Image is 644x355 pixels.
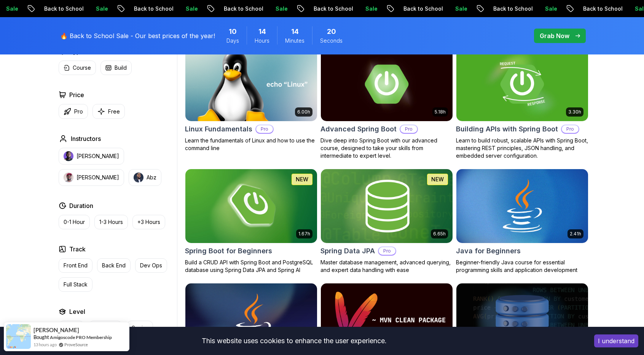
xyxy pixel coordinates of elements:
p: Sale [538,5,562,13]
a: Spring Data JPA card6.65hNEWSpring Data JPAProMaster database management, advanced querying, and ... [320,169,453,274]
a: ProveSource [64,341,88,348]
p: Pro [74,108,83,115]
p: Build a CRUD API with Spring Boot and PostgreSQL database using Spring Data JPA and Spring AI [185,259,317,274]
p: Grab Now [540,31,569,40]
p: Dive deep into Spring Boot with our advanced course, designed to take your skills from intermedia... [320,137,453,160]
a: Linux Fundamentals card6.00hLinux FundamentalsProLearn the fundamentals of Linux and how to use t... [185,47,317,152]
p: 5.18h [435,109,446,115]
span: Bought [33,334,49,340]
span: Hours [255,37,269,45]
button: instructor imgAbz [129,169,161,186]
button: instructor img[PERSON_NAME] [59,169,124,186]
p: Pro [400,125,417,133]
h2: Spring Data JPA [320,246,375,256]
p: Back to School [37,5,89,13]
button: +3 Hours [132,215,165,229]
p: 3.30h [568,109,581,115]
h2: Duration [69,201,93,210]
p: Abz [147,174,156,181]
a: Building APIs with Spring Boot card3.30hBuilding APIs with Spring BootProLearn to build robust, s... [456,47,588,160]
button: Free [92,104,125,119]
img: Java for Beginners card [456,169,588,243]
h2: Linux Fundamentals [185,124,252,134]
h2: Instructors [71,134,101,143]
p: Sale [358,5,383,13]
span: 10 Days [229,26,237,37]
span: 14 Minutes [291,26,299,37]
button: Course [59,61,96,75]
span: 14 Hours [258,26,266,37]
p: +3 Hours [137,218,160,226]
span: 20 Seconds [327,26,336,37]
h2: Track [69,245,86,254]
p: Learn the fundamentals of Linux and how to use the command line [185,137,317,152]
img: instructor img [64,151,73,161]
img: Spring Boot for Beginners card [185,169,317,243]
p: Build [115,64,127,72]
h2: Advanced Spring Boot [320,124,397,134]
img: instructor img [134,173,143,182]
p: 0-1 Hour [64,218,85,226]
p: Back to School [486,5,538,13]
p: Back to School [217,5,268,13]
p: 1.67h [298,231,310,237]
img: Advanced Spring Boot card [321,47,453,121]
p: 1-3 Hours [99,218,123,226]
span: [PERSON_NAME] [33,327,79,333]
p: Free [108,108,120,115]
h2: Spring Boot for Beginners [185,246,272,256]
p: 2.41h [570,231,581,237]
button: 0-1 Hour [59,215,90,229]
p: Sale [179,5,203,13]
span: Seconds [320,37,343,45]
p: 🔥 Back to School Sale - Our best prices of the year! [60,31,215,40]
a: Advanced Spring Boot card5.18hAdvanced Spring BootProDive deep into Spring Boot with our advanced... [320,47,453,160]
p: [PERSON_NAME] [77,152,119,160]
p: Back End [102,262,126,269]
p: Pro [256,125,273,133]
button: 1-3 Hours [94,215,128,229]
p: Pro [379,247,395,255]
a: Java for Beginners card2.41hJava for BeginnersBeginner-friendly Java course for essential program... [456,169,588,274]
img: Building APIs with Spring Boot card [456,47,588,121]
button: Pro [59,104,88,119]
p: Learn to build robust, scalable APIs with Spring Boot, mastering REST principles, JSON handling, ... [456,137,588,160]
button: Mid-level [89,321,122,335]
button: Full Stack [59,277,92,292]
img: Linux Fundamentals card [185,47,317,121]
p: Sale [268,5,293,13]
button: Build [100,61,132,75]
button: Front End [59,258,92,273]
p: Master database management, advanced querying, and expert data handling with ease [320,259,453,274]
button: instructor img[PERSON_NAME] [59,148,124,165]
h2: Price [69,90,84,99]
h2: Java for Beginners [456,246,521,256]
a: Amigoscode PRO Membership [50,334,112,340]
p: Dev Ops [140,262,162,269]
p: Back to School [396,5,448,13]
p: [PERSON_NAME] [77,174,119,181]
div: This website uses cookies to enhance the user experience. [6,333,583,349]
p: Beginner-friendly Java course for essential programming skills and application development [456,259,588,274]
button: Senior [127,321,153,335]
span: Minutes [285,37,304,45]
p: NEW [296,176,308,183]
span: 13 hours ago [33,341,57,348]
span: Days [226,37,239,45]
button: Accept cookies [594,334,638,347]
img: instructor img [64,173,73,182]
p: Sale [89,5,113,13]
p: Back to School [576,5,628,13]
h2: Building APIs with Spring Boot [456,124,558,134]
p: Full Stack [64,281,88,288]
p: Back to School [306,5,358,13]
a: Spring Boot for Beginners card1.67hNEWSpring Boot for BeginnersBuild a CRUD API with Spring Boot ... [185,169,317,274]
h2: Level [69,307,85,316]
p: 6.00h [297,109,310,115]
p: Pro [562,125,579,133]
p: Course [73,64,91,72]
button: Dev Ops [135,258,167,273]
p: Senior [132,324,148,332]
img: provesource social proof notification image [6,324,31,349]
p: Front End [64,262,88,269]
